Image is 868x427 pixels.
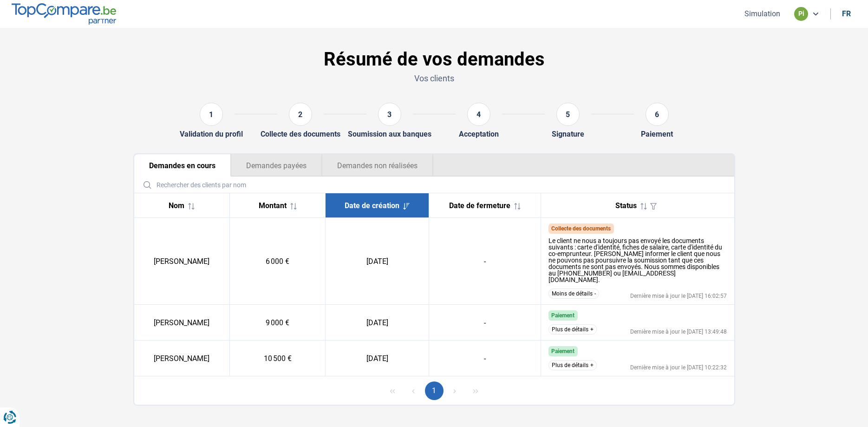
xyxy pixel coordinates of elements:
div: Dernière mise à jour le [DATE] 10:22:32 [630,365,727,370]
p: Vos clients [133,72,735,84]
span: Paiement [551,312,574,319]
button: Plus de détails [548,324,597,335]
button: First Page [383,381,402,400]
td: 9 000 € [230,305,326,341]
div: 2 [289,103,312,126]
td: 6 000 € [230,218,326,305]
div: Validation du profil [180,130,243,138]
div: Paiement [641,130,673,138]
button: Page 1 [425,381,444,400]
span: Status [615,201,637,210]
div: 6 [646,103,669,126]
div: 4 [467,103,490,126]
div: 3 [378,103,401,126]
button: Plus de détails [548,360,597,370]
button: Simulation [742,9,783,19]
input: Rechercher des clients par nom [138,177,731,193]
span: Paiement [551,348,574,355]
td: [DATE] [326,341,429,376]
td: [PERSON_NAME] [134,341,230,376]
div: Soumission aux banques [348,130,431,138]
img: TopCompare.be [12,3,116,24]
div: Le client ne nous a toujours pas envoyé les documents suivants : carte d'identité, fiches de sala... [548,237,727,283]
button: Demandes en cours [134,154,231,177]
div: Acceptation [459,130,499,138]
td: 10 500 € [230,341,326,376]
div: Dernière mise à jour le [DATE] 13:49:48 [630,329,727,335]
span: Nom [169,201,184,210]
td: [DATE] [326,218,429,305]
td: [PERSON_NAME] [134,305,230,341]
td: [PERSON_NAME] [134,218,230,305]
button: Demandes payées [231,154,322,177]
td: [DATE] [326,305,429,341]
span: Date de création [345,201,399,210]
button: Demandes non réalisées [322,154,433,177]
span: Collecte des documents [551,225,611,232]
div: Collecte des documents [261,130,340,138]
button: Next Page [445,381,464,400]
div: 5 [556,103,580,126]
button: Previous Page [404,381,423,400]
div: fr [842,9,851,18]
td: - [429,341,541,376]
div: 1 [200,103,223,126]
span: Date de fermeture [449,201,510,210]
div: Signature [552,130,584,138]
td: - [429,218,541,305]
span: Montant [259,201,287,210]
div: Dernière mise à jour le [DATE] 16:02:57 [630,293,727,299]
button: Last Page [466,381,485,400]
button: Moins de détails [548,289,599,299]
td: - [429,305,541,341]
div: pi [794,7,808,21]
h1: Résumé de vos demandes [133,48,735,71]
